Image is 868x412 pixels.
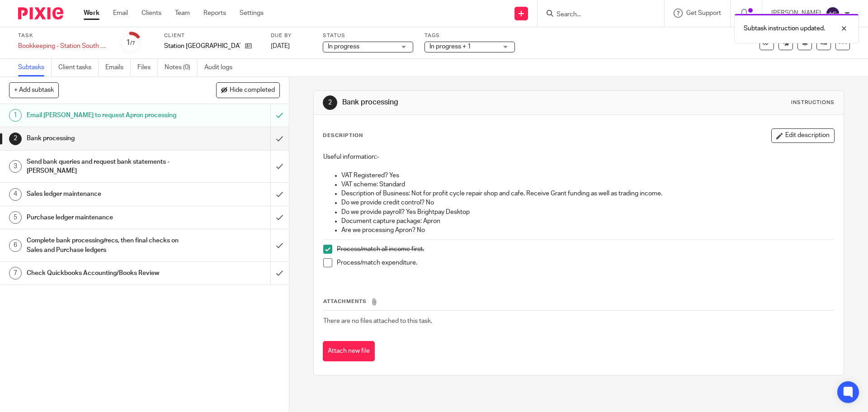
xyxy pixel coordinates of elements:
div: 1 [9,109,22,122]
label: Client [164,32,259,39]
a: Files [137,59,158,76]
label: Status [323,32,413,39]
a: Email [113,9,128,18]
label: Tags [425,32,515,39]
img: svg%3E [826,6,840,21]
p: Description [323,132,363,139]
h1: Email [PERSON_NAME] to request Apron processing [27,109,183,122]
h1: Bank processing [342,98,598,107]
p: Document capture package: Apron [341,217,834,226]
span: Attachments [323,299,367,304]
label: Task [18,32,108,39]
div: 3 [9,160,22,173]
p: Process/match all income first. [337,245,834,254]
p: VAT Registered? Yes [341,171,834,180]
p: Are we processing Apron? No [341,226,834,235]
h1: Send bank queries and request bank statements - [PERSON_NAME] [27,155,183,178]
a: Emails [105,59,131,76]
h1: Purchase ledger maintenance [27,211,183,224]
div: 2 [323,95,337,110]
span: In progress + 1 [429,43,471,50]
small: /7 [130,41,135,46]
button: Edit description [771,128,835,143]
a: Subtasks [18,59,52,76]
div: 6 [9,239,22,252]
a: Audit logs [204,59,239,76]
p: VAT scheme: Standard [341,180,834,189]
h1: Sales ledger maintenance [27,187,183,201]
button: Attach new file [323,341,375,361]
div: 5 [9,211,22,224]
p: Do we provide payroll? Yes Brightpay Desktop [341,208,834,217]
a: Notes (0) [165,59,198,76]
p: Process/match expenditure. [337,258,834,267]
h1: Check Quickbooks Accounting/Books Review [27,266,183,280]
div: Instructions [791,99,835,106]
a: Work [84,9,99,18]
p: Subtask instruction updated. [744,24,825,33]
span: In progress [328,43,359,50]
h1: Bank processing [27,132,183,145]
p: Useful information:- [323,152,834,161]
a: Reports [203,9,226,18]
button: + Add subtask [9,82,59,98]
div: 2 [9,133,22,145]
label: Due by [271,32,311,39]
p: Description of Business: Not for profit cycle repair shop and cafe. Receive Grant funding as well... [341,189,834,198]
button: Hide completed [216,82,280,98]
img: Pixie [18,7,63,19]
span: There are no files attached to this task. [323,318,432,324]
a: Client tasks [58,59,99,76]
a: Team [175,9,190,18]
a: Settings [240,9,264,18]
div: 7 [9,267,22,279]
p: Station [GEOGRAPHIC_DATA] [164,42,241,51]
a: Clients [142,9,161,18]
span: [DATE] [271,43,290,49]
div: 1 [126,38,135,48]
h1: Complete bank processing/recs, then final checks on Sales and Purchase ledgers [27,234,183,257]
div: 4 [9,188,22,201]
div: Bookkeeping - Station South CIC - Quickbooks [18,42,108,51]
p: Do we provide credit control? No [341,198,834,207]
span: Hide completed [230,87,275,94]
